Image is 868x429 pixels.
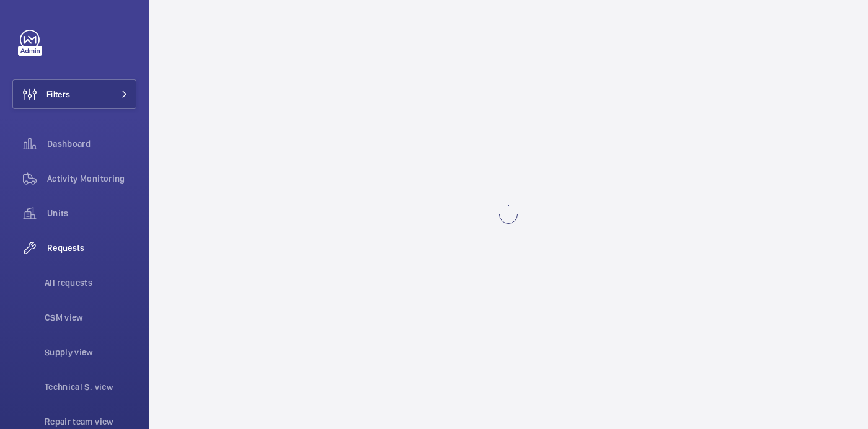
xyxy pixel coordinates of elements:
span: Supply view [45,346,136,358]
span: Repair team view [45,415,136,428]
span: Units [47,207,136,219]
button: Filters [12,79,136,109]
span: Dashboard [47,138,136,150]
span: Technical S. view [45,381,136,393]
span: Filters [46,88,70,100]
span: Activity Monitoring [47,172,136,185]
span: All requests [45,276,136,289]
span: CSM view [45,311,136,324]
span: Requests [47,242,136,254]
